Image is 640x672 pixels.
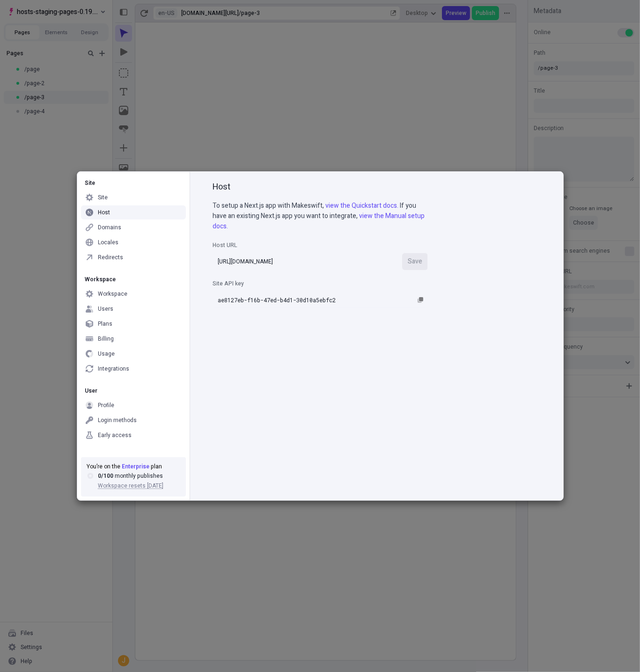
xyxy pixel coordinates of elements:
[98,472,113,480] span: 0 / 100
[81,387,186,394] div: User
[98,224,121,231] div: Domains
[81,276,186,283] div: Workspace
[98,431,132,439] div: Early access
[402,253,428,270] button: Host URL
[98,416,137,424] div: Login methods
[213,181,541,193] div: Host
[98,320,112,328] div: Plans
[115,472,163,480] span: monthly publishes
[81,179,186,187] div: Site
[213,241,428,249] div: Host URL
[213,292,428,308] input: Site API key
[325,201,398,211] a: view the Quickstart docs.
[213,279,428,288] div: Site API key
[213,201,428,232] p: To setup a Next.js app with Makeswift, If you have an existing Next.js app you want to integrate,
[98,350,115,358] div: Usage
[213,253,398,270] input: Host URLSave
[213,211,425,231] a: view the Manual setup docs.
[98,482,163,490] span: Workspace resets [DATE]
[98,194,108,201] div: Site
[98,239,118,246] div: Locales
[408,256,422,267] span: Save
[98,305,113,313] div: Users
[122,462,149,471] span: Enterprise
[98,335,114,343] div: Billing
[98,254,123,261] div: Redirects
[98,402,114,409] div: Profile
[98,290,127,298] div: Workspace
[415,294,426,306] button: Site API key
[98,209,110,216] div: Host
[98,365,129,373] div: Integrations
[87,463,180,470] div: You’re on the plan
